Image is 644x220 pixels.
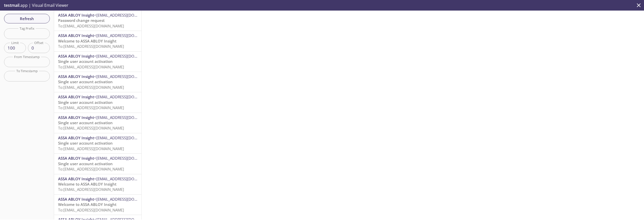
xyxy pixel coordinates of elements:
[58,146,124,151] span: To: [EMAIL_ADDRESS][DOMAIN_NAME]
[58,74,94,79] span: ASSA ABLOY Insight
[54,174,141,194] div: ASSA ABLOY Insight<[EMAIL_ADDRESS][DOMAIN_NAME]>Welcome to ASSA ABLOY InsightTo:[EMAIL_ADDRESS][D...
[58,64,124,69] span: To: [EMAIL_ADDRESS][DOMAIN_NAME]
[58,166,124,171] span: To: [EMAIL_ADDRESS][DOMAIN_NAME]
[94,197,159,202] span: <[EMAIL_ADDRESS][DOMAIN_NAME]>
[58,23,124,28] span: To: [EMAIL_ADDRESS][DOMAIN_NAME]
[54,92,141,112] div: ASSA ABLOY Insight<[EMAIL_ADDRESS][DOMAIN_NAME]>Single user account activationTo:[EMAIL_ADDRESS][...
[58,38,116,43] span: Welcome to ASSA ABLOY Insight
[58,187,124,192] span: To: [EMAIL_ADDRESS][DOMAIN_NAME]
[58,54,94,59] span: ASSA ABLOY Insight
[4,14,50,23] button: Refresh
[58,33,94,38] span: ASSA ABLOY Insight
[58,141,113,146] span: Single user account activation
[4,3,19,8] span: testmail
[58,79,113,84] span: Single user account activation
[94,94,159,99] span: <[EMAIL_ADDRESS][DOMAIN_NAME]>
[58,59,113,64] span: Single user account activation
[54,52,141,72] div: ASSA ABLOY Insight<[EMAIL_ADDRESS][DOMAIN_NAME]>Single user account activationTo:[EMAIL_ADDRESS][...
[58,100,113,105] span: Single user account activation
[58,94,94,99] span: ASSA ABLOY Insight
[54,133,141,153] div: ASSA ABLOY Insight<[EMAIL_ADDRESS][DOMAIN_NAME]>Single user account activationTo:[EMAIL_ADDRESS][...
[58,115,94,120] span: ASSA ABLOY Insight
[94,115,159,120] span: <[EMAIL_ADDRESS][DOMAIN_NAME]>
[54,154,141,174] div: ASSA ABLOY Insight<[EMAIL_ADDRESS][DOMAIN_NAME]>Single user account activationTo:[EMAIL_ADDRESS][...
[8,15,46,22] span: Refresh
[58,13,94,18] span: ASSA ABLOY Insight
[58,207,124,212] span: To: [EMAIL_ADDRESS][DOMAIN_NAME]
[58,176,94,181] span: ASSA ABLOY Insight
[94,33,159,38] span: <[EMAIL_ADDRESS][DOMAIN_NAME]>
[58,161,113,166] span: Single user account activation
[58,182,116,187] span: Welcome to ASSA ABLOY Insight
[54,31,141,51] div: ASSA ABLOY Insight<[EMAIL_ADDRESS][DOMAIN_NAME]>Welcome to ASSA ABLOY InsightTo:[EMAIL_ADDRESS][D...
[94,13,159,18] span: <[EMAIL_ADDRESS][DOMAIN_NAME]>
[54,113,141,133] div: ASSA ABLOY Insight<[EMAIL_ADDRESS][DOMAIN_NAME]>Single user account activationTo:[EMAIL_ADDRESS][...
[94,135,159,140] span: <[EMAIL_ADDRESS][DOMAIN_NAME]>
[54,195,141,215] div: ASSA ABLOY Insight<[EMAIL_ADDRESS][DOMAIN_NAME]>Welcome to ASSA ABLOY InsightTo:[EMAIL_ADDRESS][D...
[58,156,94,161] span: ASSA ABLOY Insight
[94,156,159,161] span: <[EMAIL_ADDRESS][DOMAIN_NAME]>
[94,54,159,59] span: <[EMAIL_ADDRESS][DOMAIN_NAME]>
[58,120,113,125] span: Single user account activation
[58,105,124,110] span: To: [EMAIL_ADDRESS][DOMAIN_NAME]
[54,72,141,92] div: ASSA ABLOY Insight<[EMAIL_ADDRESS][DOMAIN_NAME]>Single user account activationTo:[EMAIL_ADDRESS][...
[58,44,124,49] span: To: [EMAIL_ADDRESS][DOMAIN_NAME]
[94,176,159,181] span: <[EMAIL_ADDRESS][DOMAIN_NAME]>
[58,197,94,202] span: ASSA ABLOY Insight
[58,85,124,90] span: To: [EMAIL_ADDRESS][DOMAIN_NAME]
[58,125,124,130] span: To: [EMAIL_ADDRESS][DOMAIN_NAME]
[58,135,94,140] span: ASSA ABLOY Insight
[94,74,159,79] span: <[EMAIL_ADDRESS][DOMAIN_NAME]>
[58,18,105,23] span: Password change request
[58,202,116,207] span: Welcome to ASSA ABLOY Insight
[54,11,141,31] div: ASSA ABLOY Insight<[EMAIL_ADDRESS][DOMAIN_NAME]>Password change requestTo:[EMAIL_ADDRESS][DOMAIN_...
